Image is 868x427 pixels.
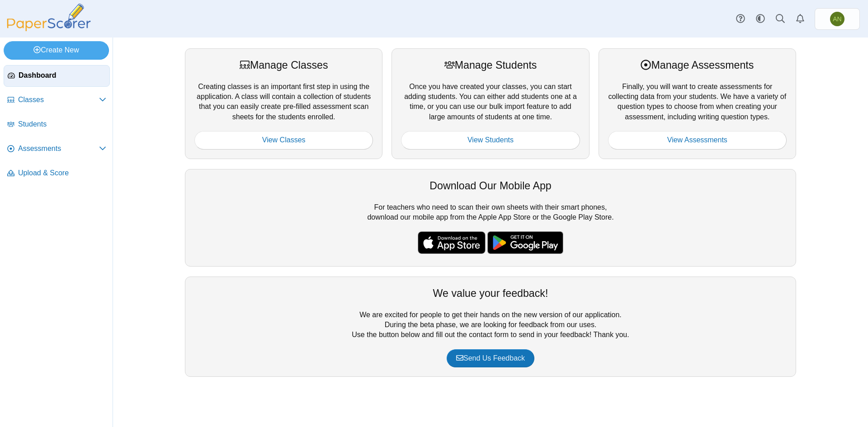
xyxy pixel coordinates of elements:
[401,58,580,72] div: Manage Students
[401,131,580,149] a: View Students
[790,9,810,29] a: Alerts
[4,138,110,160] a: Assessments
[18,144,99,154] span: Assessments
[456,354,525,362] span: Send Us Feedback
[418,231,486,254] img: apple-store-badge.svg
[185,277,796,377] div: We are excited for people to get their hands on the new version of our application. During the be...
[19,70,106,80] span: Dashboard
[599,48,796,159] div: Finally, you will want to create assessments for collecting data from your students. We have a va...
[4,41,109,59] a: Create New
[4,65,110,87] a: Dashboard
[487,231,563,254] img: google-play-badge.png
[608,131,787,149] a: View Assessments
[185,169,796,267] div: For teachers who need to scan their own sheets with their smart phones, download our mobile app f...
[194,131,373,149] a: View Classes
[194,286,787,300] div: We value your feedback!
[4,25,94,33] a: PaperScorer
[194,58,373,72] div: Manage Classes
[392,48,589,159] div: Once you have created your classes, you can start adding students. You can either add students on...
[4,4,94,31] img: PaperScorer
[18,95,99,105] span: Classes
[194,178,787,193] div: Download Our Mobile App
[608,58,787,72] div: Manage Assessments
[815,8,860,30] a: Abby Nance
[833,16,841,22] span: Abby Nance
[4,163,110,184] a: Upload & Score
[18,168,106,178] span: Upload & Score
[18,119,106,129] span: Students
[447,349,534,367] a: Send Us Feedback
[4,89,110,111] a: Classes
[185,48,382,159] div: Creating classes is an important first step in using the application. A class will contain a coll...
[830,12,844,26] span: Abby Nance
[4,114,110,136] a: Students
